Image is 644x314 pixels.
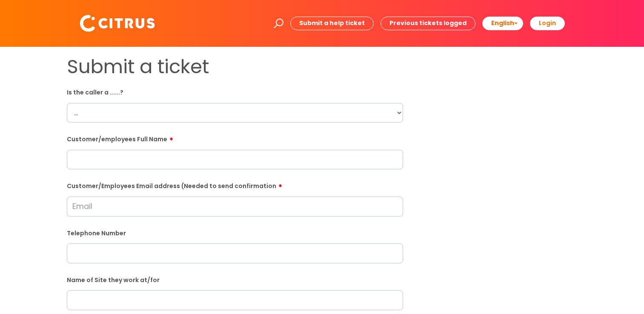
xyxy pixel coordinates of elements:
[67,133,403,143] label: Customer/employees Full Name
[67,55,403,78] h1: Submit a ticket
[67,197,403,216] input: Email
[539,19,556,27] b: Login
[67,228,403,237] label: Telephone Number
[67,87,403,96] label: Is the caller a ......?
[67,180,403,190] label: Customer/Employees Email address (Needed to send confirmation
[381,17,475,30] a: Previous tickets logged
[67,275,403,284] label: Name of Site they work at/for
[491,19,514,27] span: English
[530,17,565,30] a: Login
[290,17,374,30] a: Submit a help ticket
